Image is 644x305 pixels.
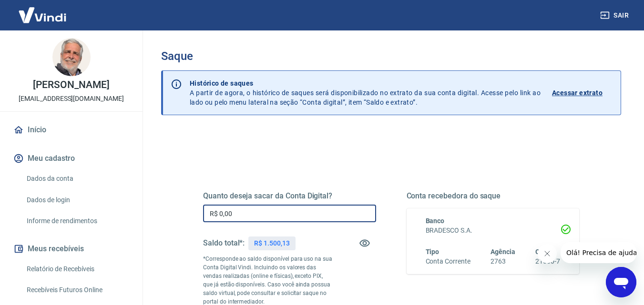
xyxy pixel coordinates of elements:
p: Acessar extrato [552,88,603,98]
p: A partir de agora, o histórico de saques será disponibilizado no extrato da sua conta digital. Ac... [190,79,541,107]
p: Histórico de saques [190,79,541,88]
img: eb92f1a3-854a-48f6-a2ed-eec5c1de0a86.jpeg [52,38,91,76]
span: Olá! Precisa de ajuda? [6,7,80,14]
iframe: Fechar mensagem [538,244,557,263]
h3: Saque [161,49,621,63]
h5: Saldo total*: [203,238,245,248]
span: Tipo [426,248,440,256]
p: R$ 1.500,13 [254,238,289,248]
iframe: Mensagem da empresa [561,242,636,263]
a: Dados de login [23,190,131,210]
a: Recebíveis Futuros Online [23,280,131,300]
h5: Quanto deseja sacar da Conta Digital? [203,191,376,201]
span: Agência [491,248,515,256]
h6: Conta Corrente [426,256,470,266]
button: Sair [598,7,633,24]
a: Relatório de Recebíveis [23,259,131,279]
img: Vindi [11,0,73,30]
span: Conta [535,248,553,256]
iframe: Botão para abrir a janela de mensagens [606,267,636,297]
button: Meus recebíveis [11,238,131,259]
p: [PERSON_NAME] [33,80,109,90]
a: Informe de rendimentos [23,211,131,231]
span: Banco [426,217,445,225]
a: Dados da conta [23,169,131,188]
h6: BRADESCO S.A. [426,226,561,236]
h5: Conta recebedora do saque [407,191,580,201]
a: Acessar extrato [552,79,613,107]
h6: 2763 [491,256,515,266]
h6: 21500-7 [535,256,560,266]
button: Meu cadastro [11,148,131,169]
a: Início [11,119,131,140]
p: [EMAIL_ADDRESS][DOMAIN_NAME] [19,94,124,104]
